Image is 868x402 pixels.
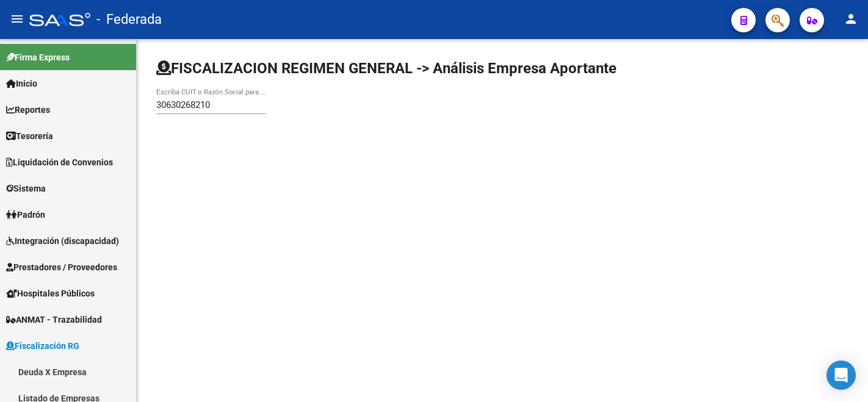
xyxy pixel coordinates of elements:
[6,287,95,300] span: Hospitales Públicos
[10,12,24,26] mat-icon: menu
[6,103,50,117] span: Reportes
[6,156,113,169] span: Liquidación de Convenios
[844,12,858,26] mat-icon: person
[6,129,53,143] span: Tesorería
[6,77,37,90] span: Inicio
[826,361,856,390] div: Open Intercom Messenger
[96,6,162,33] span: - Federada
[6,313,102,326] span: ANMAT - Trazabilidad
[6,339,79,353] span: Fiscalización RG
[156,59,617,78] h1: FISCALIZACION REGIMEN GENERAL -> Análisis Empresa Aportante
[6,234,119,248] span: Integración (discapacidad)
[6,182,46,195] span: Sistema
[6,51,70,64] span: Firma Express
[6,208,45,221] span: Padrón
[6,260,117,274] span: Prestadores / Proveedores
